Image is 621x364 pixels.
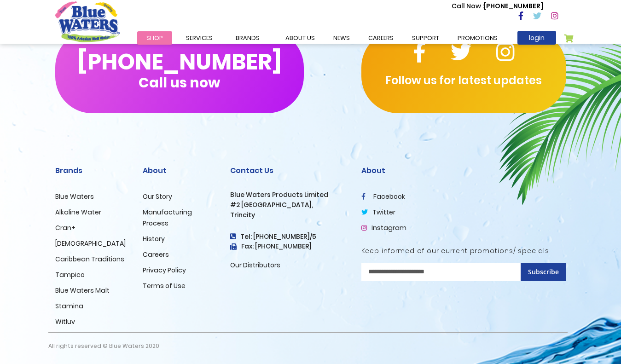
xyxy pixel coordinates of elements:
[230,211,348,219] h3: Trincity
[139,80,220,85] span: Call us now
[143,166,216,175] h2: About
[361,72,566,89] p: Follow us for latest updates
[143,208,192,228] a: Manufacturing Process
[230,166,348,175] h2: Contact Us
[517,31,556,45] a: login
[452,1,543,11] p: [PHONE_NUMBER]
[55,192,94,201] a: Blue Waters
[276,31,324,45] a: about us
[361,166,566,175] h2: About
[448,31,507,45] a: Promotions
[359,31,403,45] a: careers
[55,223,75,232] a: Cran+
[324,31,359,45] a: News
[528,267,559,276] span: Subscribe
[143,234,165,243] a: History
[361,247,566,255] h5: Keep informed of our current promotions/ specials
[230,243,348,250] h3: Fax: [PHONE_NUMBER]
[230,191,348,199] h3: Blue Waters Products Limited
[186,34,213,42] span: Services
[55,239,126,248] a: [DEMOGRAPHIC_DATA]
[55,301,83,311] a: Stamina
[48,333,159,359] p: All rights reserved © Blue Waters 2020
[55,270,85,279] a: Tampico
[143,192,172,201] a: Our Story
[143,281,186,290] a: Terms of Use
[361,208,395,217] a: twitter
[361,223,406,232] a: Instagram
[55,208,101,217] a: Alkaline Water
[230,260,280,270] a: Our Distributors
[230,233,348,241] h4: Tel: [PHONE_NUMBER]/5
[146,34,163,42] span: Shop
[55,1,120,42] a: store logo
[143,250,169,259] a: Careers
[236,34,260,42] span: Brands
[361,192,405,201] a: facebook
[143,266,186,275] a: Privacy Policy
[452,1,484,11] span: Call Now :
[55,317,75,326] a: Witluv
[230,201,348,209] h3: #2 [GEOGRAPHIC_DATA],
[403,31,448,45] a: support
[55,30,304,113] button: [PHONE_NUMBER]Call us now
[521,263,566,281] button: Subscribe
[55,286,110,295] a: Blue Waters Malt
[55,254,124,264] a: Caribbean Traditions
[55,166,129,175] h2: Brands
